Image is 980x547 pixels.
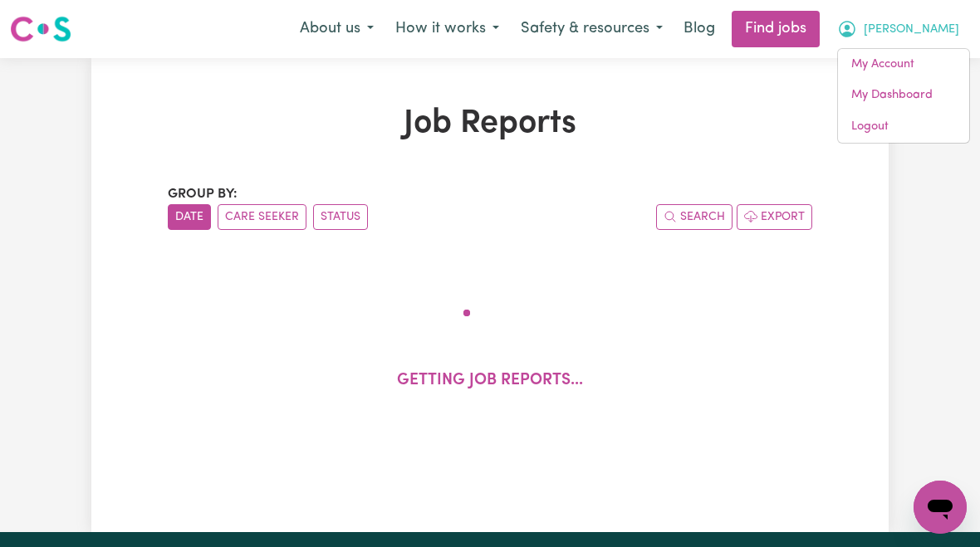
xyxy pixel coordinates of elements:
h1: Job Reports [168,105,812,144]
button: sort invoices by paid status [313,204,368,230]
span: Group by: [168,188,238,201]
div: My Account [837,48,970,144]
button: sort invoices by care seeker [218,204,306,230]
a: My Account [838,49,969,81]
a: Find jobs [732,11,820,47]
span: [PERSON_NAME] [864,21,959,39]
a: Blog [674,11,725,47]
a: My Dashboard [838,80,969,111]
button: Search [656,204,733,230]
iframe: Button to launch messaging window [914,481,967,534]
button: How it works [385,12,510,46]
p: Getting job reports... [397,369,583,393]
a: Logout [838,111,969,143]
button: My Account [826,12,970,46]
img: Careseekers logo [10,14,71,44]
button: Safety & resources [510,12,674,46]
button: Export [737,204,812,230]
button: About us [289,12,385,46]
a: Careseekers logo [10,10,71,48]
button: sort invoices by date [168,204,211,230]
